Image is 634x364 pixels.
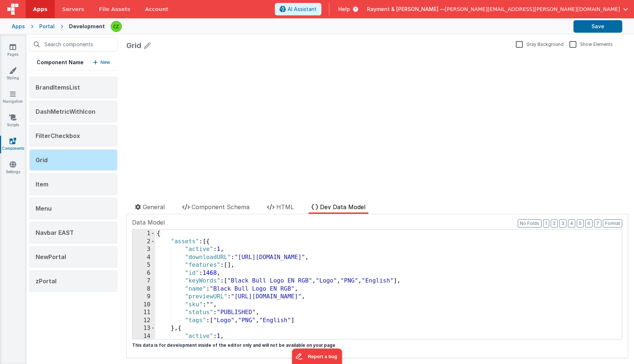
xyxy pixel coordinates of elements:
div: 3 [132,245,155,254]
button: New [93,59,110,66]
span: Item [36,181,48,188]
span: Apps [33,6,47,13]
button: 1 [543,219,549,227]
img: b4a104e37d07c2bfba7c0e0e4a273d04 [111,21,121,32]
div: 7 [132,277,155,285]
div: 6 [132,269,155,277]
div: 2 [132,238,155,246]
label: Gray Background [516,40,564,47]
label: Show Elements [569,40,613,47]
div: 13 [132,324,155,332]
button: 3 [559,219,566,227]
span: [PERSON_NAME][EMAIL_ADDRESS][PERSON_NAME][DOMAIN_NAME] [445,6,620,13]
div: 8 [132,285,155,293]
button: Rayment & [PERSON_NAME] — [PERSON_NAME][EMAIL_ADDRESS][PERSON_NAME][DOMAIN_NAME] [367,6,628,13]
span: Grid [36,156,48,164]
div: 11 [132,309,155,317]
span: BrandItemsList [36,84,80,91]
button: No Folds [518,219,542,227]
span: HTML [276,203,294,211]
div: 4 [132,254,155,262]
div: 5 [132,261,155,269]
p: This data is for development inside of the editor only and will not be available on your page [132,342,622,348]
h5: Component Name [37,59,84,66]
div: Portal [39,23,55,30]
span: Data Model [132,218,165,227]
button: Format [603,219,622,227]
div: Development [69,23,105,30]
span: Dev Data Model [320,203,365,211]
span: DashMetricWithIcon [36,108,95,115]
span: AI Assistant [288,6,317,13]
div: 1 [132,230,155,238]
span: Servers [62,6,84,13]
span: FilterCheckbox [36,132,80,139]
button: 5 [577,219,584,227]
button: 7 [594,219,601,227]
div: 14 [132,332,155,341]
span: Help [338,6,350,13]
iframe: Marker.io feedback button [292,349,342,364]
div: 12 [132,317,155,325]
button: 4 [568,219,575,227]
span: zPortal [36,277,57,285]
button: 6 [585,219,593,227]
span: File Assets [99,6,131,13]
div: Grid [126,40,141,51]
button: Save [573,20,622,33]
input: Search components [29,37,117,51]
button: 2 [551,219,558,227]
button: AI Assistant [275,3,321,15]
span: Rayment & [PERSON_NAME] — [367,6,445,13]
span: Menu [36,205,52,212]
span: Navbar EAST [36,229,74,236]
span: Component Schema [192,203,249,211]
span: General [143,203,165,211]
div: 10 [132,301,155,309]
div: Apps [12,23,25,30]
div: 9 [132,293,155,301]
p: New [101,59,110,66]
span: NewPortal [36,253,66,261]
